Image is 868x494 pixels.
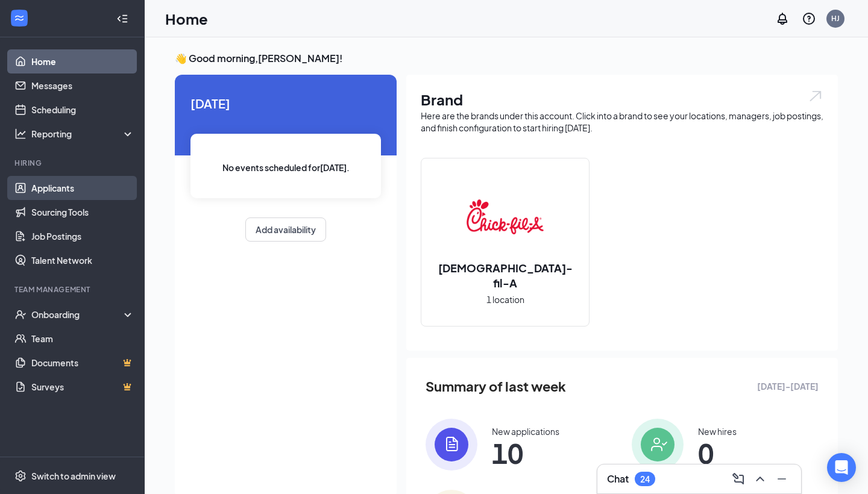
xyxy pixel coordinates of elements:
img: icon [426,419,477,471]
div: 24 [640,474,650,484]
a: Talent Network [31,248,134,272]
h3: Chat [607,472,629,486]
a: Sourcing Tools [31,200,134,224]
svg: WorkstreamLogo [13,12,25,24]
svg: QuestionInfo [802,11,816,26]
h1: Home [165,8,208,29]
a: SurveysCrown [31,375,134,399]
div: Hiring [14,158,132,168]
div: Open Intercom Messenger [827,453,856,482]
div: Here are the brands under this account. Click into a brand to see your locations, managers, job p... [421,110,823,134]
span: No events scheduled for [DATE] . [222,161,350,174]
a: Scheduling [31,98,134,122]
img: icon [632,419,684,471]
h2: [DEMOGRAPHIC_DATA]-fil-A [421,260,589,290]
button: ChevronUp [750,469,770,489]
svg: ComposeMessage [731,472,746,486]
a: DocumentsCrown [31,351,134,375]
a: Team [31,327,134,351]
span: 1 location [486,293,524,306]
svg: Settings [14,470,27,482]
svg: Minimize [775,472,789,486]
div: Reporting [31,128,135,140]
div: New hires [698,425,737,437]
svg: UserCheck [14,308,27,320]
span: [DATE] [190,94,381,113]
div: Team Management [14,284,132,295]
span: [DATE] - [DATE] [757,380,819,393]
div: Switch to admin view [31,470,116,482]
img: Chick-fil-A [467,178,544,255]
a: Job Postings [31,224,134,248]
div: New applications [492,425,559,437]
button: Add availability [245,217,326,242]
div: Onboarding [31,308,124,320]
h3: 👋 Good morning, [PERSON_NAME] ! [175,52,838,65]
h1: Brand [421,89,823,110]
a: Messages [31,73,134,98]
a: Home [31,49,134,73]
svg: Collapse [116,13,128,25]
button: ComposeMessage [729,469,748,489]
span: 10 [492,442,559,464]
svg: Notifications [775,11,790,26]
div: HJ [831,13,840,23]
a: Applicants [31,176,134,200]
button: Minimize [772,469,791,489]
img: open.6027fd2a22e1237b5b06.svg [808,89,823,103]
span: 0 [698,442,737,464]
svg: Analysis [14,128,27,140]
svg: ChevronUp [753,472,767,486]
span: Summary of last week [426,376,566,397]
